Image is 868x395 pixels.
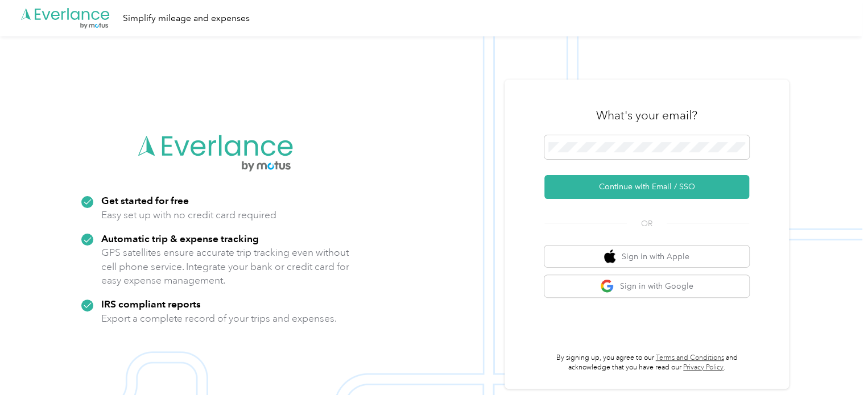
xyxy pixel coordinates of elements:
[627,218,667,230] span: OR
[604,250,615,264] img: apple logo
[101,232,259,244] strong: Automatic trip & expense tracking
[123,11,250,26] div: Simplify mileage and expenses
[683,363,724,372] a: Privacy Policy
[656,354,724,362] a: Terms and Conditions
[600,279,614,293] img: google logo
[101,194,189,206] strong: Get started for free
[101,246,350,288] p: GPS satellites ensure accurate trip tracking even without cell phone service. Integrate your bank...
[544,175,749,199] button: Continue with Email / SSO
[544,246,749,268] button: apple logoSign in with Apple
[101,311,337,326] p: Export a complete record of your trips and expenses.
[596,107,697,123] h3: What's your email?
[544,353,749,373] p: By signing up, you agree to our and acknowledge that you have read our .
[544,275,749,297] button: google logoSign in with Google
[101,298,201,310] strong: IRS compliant reports
[101,208,276,222] p: Easy set up with no credit card required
